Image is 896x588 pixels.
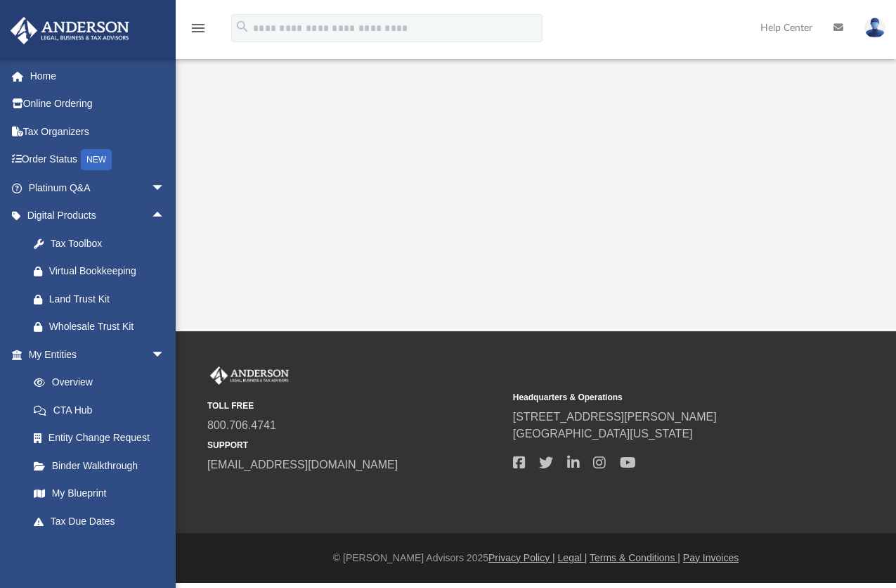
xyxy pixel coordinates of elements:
div: Virtual Bookkeeping [49,262,169,280]
a: 800.706.4741 [207,419,276,431]
a: Home [10,62,186,90]
div: Land Trust Kit [49,290,169,308]
img: Anderson Advisors Platinum Portal [6,17,134,44]
a: Terms & Conditions | [590,552,680,563]
a: Online Ordering [10,90,186,118]
div: Tax Toolbox [49,235,169,253]
a: Entity Change Request [20,424,186,452]
a: Binder Walkthrough [20,452,186,480]
a: Tax Due Dates [20,507,186,535]
a: Digital Productsarrow_drop_up [10,202,186,230]
a: Land Trust Kit [20,285,186,313]
i: menu [190,20,207,37]
a: Pay Invoices [683,552,739,563]
span: arrow_drop_down [151,535,179,564]
a: My Blueprint [20,480,179,508]
span: arrow_drop_down [151,340,179,369]
span: arrow_drop_up [151,202,179,231]
a: Tax Organizers [10,117,186,146]
img: Anderson Advisors Platinum Portal [207,366,292,385]
a: CTA Hub [20,396,186,424]
a: [GEOGRAPHIC_DATA][US_STATE] [513,428,693,440]
span: arrow_drop_down [151,174,179,203]
img: User Pic [864,18,885,38]
i: search [235,19,250,34]
a: Privacy Policy | [488,552,555,563]
small: TOLL FREE [207,400,503,412]
a: [EMAIL_ADDRESS][DOMAIN_NAME] [207,459,398,471]
a: My Anderson Teamarrow_drop_down [10,535,179,563]
a: Order StatusNEW [10,146,186,174]
a: Legal | [558,552,587,563]
div: © [PERSON_NAME] Advisors 2025 [176,551,896,565]
a: Wholesale Trust Kit [20,313,186,341]
a: My Entitiesarrow_drop_down [10,340,186,369]
small: Headquarters & Operations [513,391,809,404]
a: menu [190,27,207,37]
small: SUPPORT [207,439,503,452]
a: Platinum Q&Aarrow_drop_down [10,174,186,202]
div: Wholesale Trust Kit [49,318,169,335]
a: Virtual Bookkeeping [20,257,186,286]
a: [STREET_ADDRESS][PERSON_NAME] [513,411,717,423]
div: NEW [81,149,112,170]
a: Tax Toolbox [20,229,186,257]
a: Overview [20,369,186,397]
